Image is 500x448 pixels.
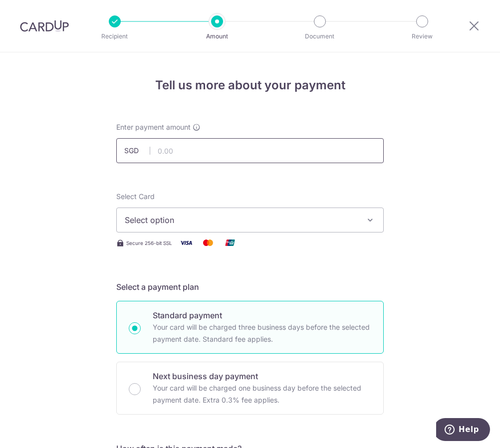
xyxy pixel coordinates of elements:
[283,31,357,41] p: Document
[176,236,196,249] img: Visa
[385,31,459,41] p: Review
[116,208,384,232] button: Select option
[116,76,384,94] h4: Tell us more about your payment
[20,20,69,32] img: CardUp
[220,236,240,249] img: Union Pay
[78,31,152,41] p: Recipient
[153,370,371,382] p: Next business day payment
[124,146,150,156] span: SGD
[153,321,371,345] p: Your card will be charged three business days before the selected payment date. Standard fee appl...
[198,236,218,249] img: Mastercard
[116,122,191,132] span: Enter payment amount
[116,138,384,163] input: 0.00
[126,239,172,247] span: Secure 256-bit SSL
[153,382,371,406] p: Your card will be charged one business day before the selected payment date. Extra 0.3% fee applies.
[116,192,155,201] span: translation missing: en.payables.payment_networks.credit_card.summary.labels.select_card
[125,214,357,226] span: Select option
[180,31,254,41] p: Amount
[436,418,490,443] iframe: Opens a widget where you can find more information
[116,281,384,293] h5: Select a payment plan
[153,309,371,321] p: Standard payment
